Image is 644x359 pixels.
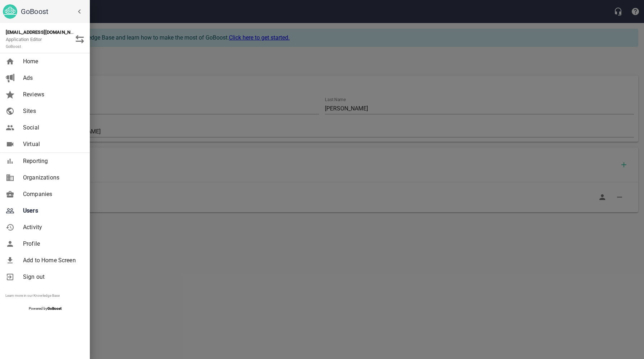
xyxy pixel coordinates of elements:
[23,107,81,115] span: Sites
[6,29,82,35] strong: [EMAIL_ADDRESS][DOMAIN_NAME]
[23,273,81,281] span: Sign out
[23,157,81,165] span: Reporting
[23,190,81,199] span: Companies
[6,37,42,49] span: Application Editor
[47,306,61,310] strong: GoBoost
[71,31,88,48] button: Switch Role
[21,6,87,17] h6: GoBoost
[23,223,81,232] span: Activity
[29,306,61,310] span: Powered by
[23,123,81,132] span: Social
[23,140,81,149] span: Virtual
[6,44,21,49] small: GoBoost
[23,173,81,182] span: Organizations
[23,256,81,265] span: Add to Home Screen
[23,240,81,248] span: Profile
[23,206,81,215] span: Users
[23,74,81,82] span: Ads
[23,90,81,99] span: Reviews
[5,294,60,297] a: Learn more in our Knowledge Base
[3,4,17,19] img: go_boost_head.png
[23,57,81,66] span: Home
